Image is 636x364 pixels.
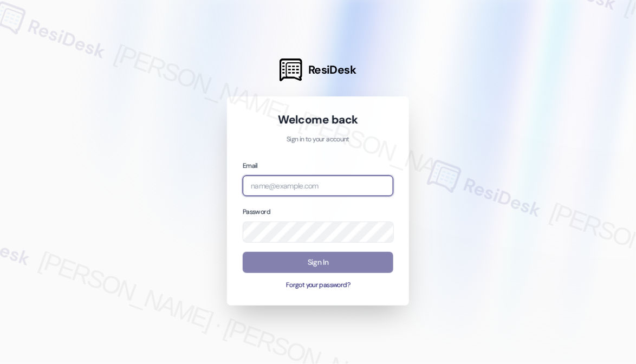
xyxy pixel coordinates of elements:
[243,252,393,273] button: Sign In
[308,62,356,77] span: ResiDesk
[243,135,393,145] p: Sign in to your account
[243,175,393,197] input: name@example.com
[243,112,393,127] h1: Welcome back
[243,281,393,290] button: Forgot your password?
[280,58,302,81] img: ResiDesk Logo
[243,207,270,216] label: Password
[243,161,258,170] label: Email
